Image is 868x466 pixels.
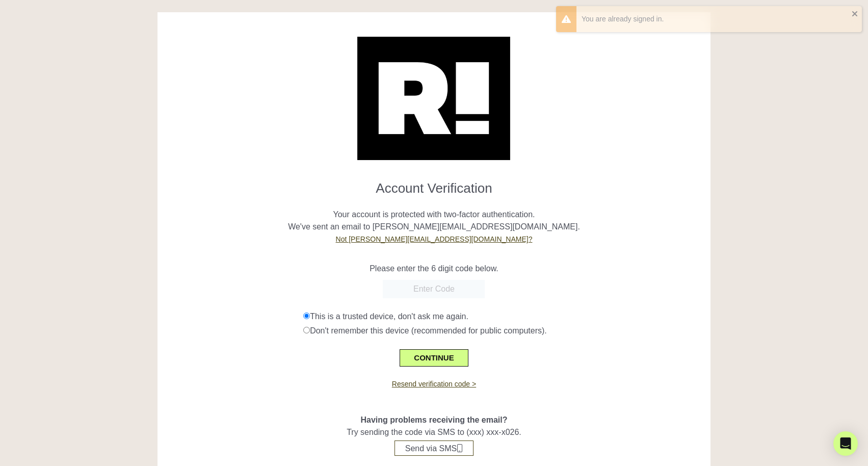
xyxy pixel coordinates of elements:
button: Send via SMS [394,441,474,456]
input: Enter Code [383,280,485,298]
p: Your account is protected with two-factor authentication. We've sent an email to [PERSON_NAME][EM... [165,196,703,245]
div: This is a trusted device, don't ask me again. [303,310,703,323]
div: Don't remember this device (recommended for public computers). [303,325,703,337]
div: Try sending the code via SMS to (xxx) xxx-x026. [165,390,703,456]
a: Not [PERSON_NAME][EMAIL_ADDRESS][DOMAIN_NAME]? [336,235,533,243]
img: Retention.com [357,37,510,160]
p: Please enter the 6 digit code below. [165,263,703,275]
div: You are already signed in. [582,14,852,24]
div: Open Intercom Messenger [833,431,858,456]
span: Having problems receiving the email? [360,416,507,424]
button: CONTINUE [400,349,468,367]
h1: Account Verification [165,172,703,196]
a: Resend verification code > [392,380,476,388]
